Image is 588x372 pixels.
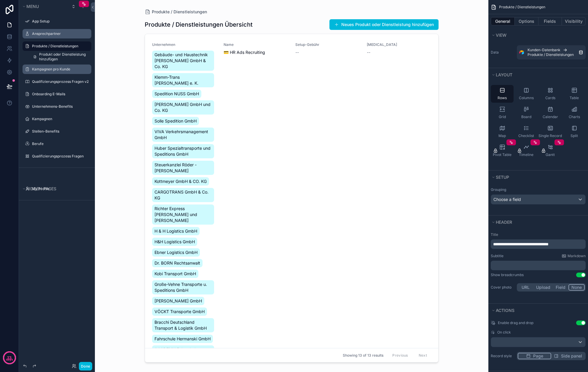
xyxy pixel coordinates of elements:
[528,48,560,52] span: Kunden-Datenbank
[539,142,562,160] button: Gantt
[491,142,514,160] button: Pivot Table
[570,96,579,100] span: Table
[499,115,506,119] span: Grid
[517,45,586,59] a: Kunden-DatenbankProdukte / Dienstleistungen
[465,201,588,372] iframe: Slideout
[491,71,582,79] button: Layout
[32,104,88,109] label: Unternehmens-Benefits
[493,152,511,157] span: Pivot Table
[32,79,89,84] label: Qualifizierungsprozess Fragen v2
[515,85,538,103] button: Columns
[32,19,88,24] label: App Setup
[491,194,586,204] button: Choose a field
[571,133,578,138] span: Split
[515,123,538,141] button: Checklist
[32,31,88,36] label: Ansprechpartner
[491,17,515,25] button: General
[32,117,88,121] label: Kampagnen
[491,123,514,141] button: Map
[343,353,383,358] span: Showing 13 of 13 results
[32,92,88,96] label: Onboarding E-Mails
[563,85,586,103] button: Table
[21,185,89,193] button: Hidden pages
[491,31,582,39] button: View
[546,152,555,157] span: Gantt
[7,355,12,361] p: 13
[491,104,514,122] button: Grid
[518,133,534,138] span: Checklist
[543,115,558,119] span: Calendar
[545,96,555,100] span: Cards
[30,52,91,62] a: Produkt oder Dienstleistung hinzufügen
[528,52,574,57] span: Produkte / Dienstleistungen
[515,104,538,122] button: Board
[79,362,92,371] button: Done
[32,129,88,134] label: Stellen-Benefits
[538,17,562,25] button: Fields
[39,52,88,62] span: Produkt oder Dienstleistung hinzufügen
[519,152,533,157] span: Timeline
[521,115,531,119] span: Board
[538,133,562,138] span: Single Record
[491,50,514,55] label: Data
[491,85,514,103] button: Rows
[491,187,506,192] label: Grouping
[519,96,534,100] span: Columns
[515,17,538,25] button: Options
[498,133,506,138] span: Map
[493,197,521,202] span: Choose a field
[562,17,586,25] button: Visibility
[539,123,562,141] button: Single Record
[496,33,506,38] span: View
[496,72,512,77] span: Layout
[21,2,68,11] button: Menu
[539,85,562,103] button: Cards
[499,5,545,9] span: Produkte / Dienstleistungen
[498,96,507,100] span: Rows
[32,186,88,191] label: My Profile
[563,104,586,122] button: Charts
[569,115,580,119] span: Charts
[515,142,538,160] button: Timeline
[26,4,39,9] span: Menu
[32,44,88,49] label: Produkte / Dienstleistungen
[519,50,524,55] img: Airtable Logo
[539,104,562,122] button: Calendar
[563,123,586,141] button: Split
[496,175,509,180] span: Setup
[6,357,13,362] p: days
[32,154,88,159] label: Qualifizierungsprozess Fragen
[491,173,582,181] button: Setup
[32,141,88,146] label: Berufe
[32,67,88,72] label: Kampagnen pro Kunde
